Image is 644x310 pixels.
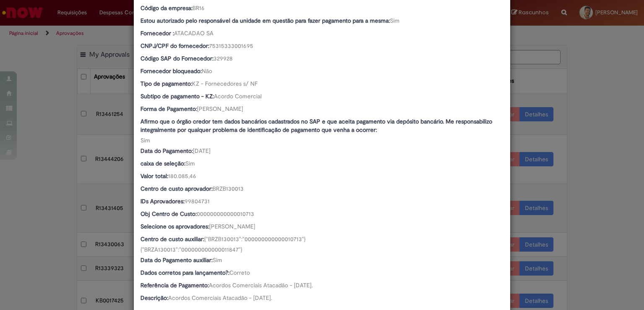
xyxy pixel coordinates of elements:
[140,55,213,62] b: Código SAP do Fornecedor:
[209,223,255,230] span: [PERSON_NAME]
[197,210,254,218] span: 000000000000010713
[213,55,233,62] span: 329928
[140,29,174,37] b: Fornecedor :
[192,80,257,87] span: KZ - Fornecedores s/ NF
[140,118,492,134] b: Afirmo que o órgão credor tem dados bancários cadastrados no SAP e que aceita pagamento via depós...
[140,197,184,205] b: IDs Aprovadores:
[140,80,192,87] b: Tipo de pagamento:
[168,294,272,302] span: Acordos Comerciais Atacadão - [DATE].
[140,67,202,75] b: Fornecedor bloqueado:
[192,4,205,12] span: BR16
[140,235,204,243] b: Centro de custo auxiliar:
[140,294,168,302] b: Descrição:
[184,197,210,205] span: 99804731
[202,67,212,75] span: Não
[140,210,197,218] b: Obj Centro de Custo:
[140,92,214,100] b: Subtipo de pagamento - KZ:
[209,281,313,289] span: Acordos Comerciais Atacadão - [DATE].
[140,147,193,155] b: Data do Pagamento:
[213,256,222,264] span: Sim
[197,105,243,113] span: [PERSON_NAME]
[193,147,210,155] span: [DATE]
[140,42,209,50] b: CNPJ/CPF do fornecedor:
[140,223,209,230] b: Selecione os aprovadores:
[214,92,262,100] span: Acordo Comercial
[229,269,250,276] span: Correto
[140,17,390,24] b: Estou autorizado pelo responsável da unidade em questão para fazer pagamento para a mesma:
[140,235,306,253] span: {"BRZB130013":"000000000000010713"} {"BRZA130013":"000000000000011847"}
[168,172,196,180] span: 180.085,46
[140,172,168,180] b: Valor total:
[390,17,400,24] span: Sim
[213,185,244,192] span: BRZB130013
[140,137,150,144] span: Sim
[140,4,192,12] b: Código da empresa:
[140,269,229,276] b: Dados corretos para lançamento?:
[209,42,253,50] span: 75315333001695
[140,105,197,113] b: Forma de Pagamento:
[140,256,213,264] b: Data do Pagamento auxiliar:
[185,160,195,167] span: Sim
[140,160,185,167] b: caixa de seleção:
[140,185,213,192] b: Centro de custo aprovador:
[140,281,209,289] b: Referência de Pagamento:
[174,29,213,37] span: ATACADAO SA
